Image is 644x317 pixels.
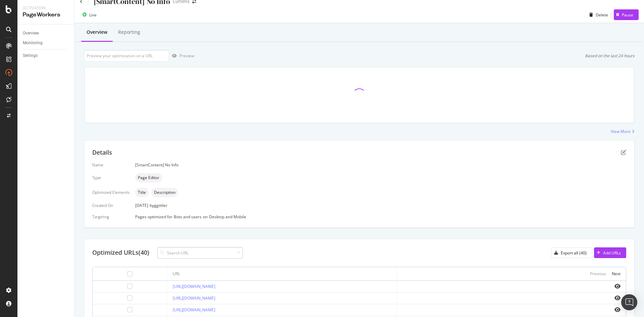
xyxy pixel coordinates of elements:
[154,190,175,194] span: Description
[587,9,608,20] button: Delete
[135,173,162,182] div: neutral label
[612,270,621,278] button: Next
[157,247,243,259] input: Search URL
[92,162,130,168] div: Name
[179,53,194,59] div: Preview
[92,248,149,257] div: Optimized URLs (40)
[118,29,140,35] div: Reporting
[611,129,635,134] a: View More
[561,250,587,256] div: Export all (40)
[135,214,626,220] div: Pages optimized for on
[621,150,626,155] div: pen-to-square
[135,203,626,208] div: [DATE]
[23,30,39,37] div: Overview
[135,188,149,197] div: neutral label
[23,39,69,47] a: Monitoring
[614,307,621,312] i: eye
[89,12,97,18] div: Live
[173,271,180,277] div: URL
[174,214,202,220] div: Bots and users
[622,12,633,18] div: Pause
[23,11,69,19] div: PageWorkers
[594,247,626,258] button: Add URLs
[585,53,635,59] div: Based on the last 24 hours
[23,52,69,59] a: Settings
[92,175,130,180] div: Type
[138,190,146,194] span: Title
[590,271,606,276] div: Previous
[173,295,215,301] a: [URL][DOMAIN_NAME]
[612,271,621,276] div: Next
[151,188,178,197] div: neutral label
[169,51,194,61] button: Preview
[92,189,130,195] div: Optimized Elements
[596,12,608,18] div: Delete
[23,39,43,47] div: Monitoring
[173,307,215,313] a: [URL][DOMAIN_NAME]
[603,250,621,256] div: Add URLs
[23,52,38,59] div: Settings
[92,214,130,220] div: Targeting
[614,9,639,20] button: Pause
[87,29,107,35] div: Overview
[173,284,215,289] a: [URL][DOMAIN_NAME]
[614,284,621,289] i: eye
[209,214,246,220] div: Desktop and Mobile
[92,148,112,157] div: Details
[611,129,631,134] div: View More
[138,176,159,180] span: Page Editor
[84,50,169,62] input: Preview your optimization on a URL
[23,30,69,37] a: Overview
[150,203,167,208] div: by ggittler
[614,295,621,301] i: eye
[135,162,626,168] div: [SmartContent] No Info
[621,294,637,310] div: Open Intercom Messenger
[23,5,69,11] div: Activation
[590,270,606,278] button: Previous
[551,247,592,258] button: Export all (40)
[92,203,130,208] div: Created On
